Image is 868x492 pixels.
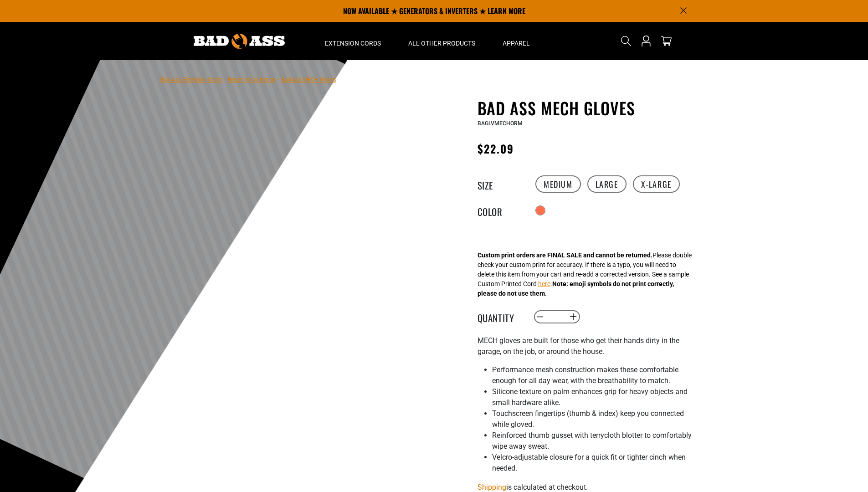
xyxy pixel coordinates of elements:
[478,251,652,259] strong: Custom print orders are FINAL SALE and cannot be returned.
[478,280,674,297] strong: Note: emoji symbols do not print correctly, please do not use them.
[224,77,226,83] span: ›
[325,39,381,47] span: Extension Cords
[478,205,523,216] legend: Color
[492,452,701,474] li: Velcro-adjustable closure for a quick fit or tighter cinch when needed.
[478,311,523,323] label: Quantity
[538,279,550,289] button: here
[633,175,680,193] label: X-Large
[478,140,514,157] span: $22.09
[619,34,633,48] summary: Search
[311,22,395,60] summary: Extension Cords
[503,39,530,47] span: Apparel
[478,120,523,127] span: BAGLVMECHORM
[478,178,523,190] legend: Size
[478,98,701,118] h1: Bad Ass MECH Gloves
[535,175,581,193] label: Medium
[408,39,475,47] span: All Other Products
[194,34,285,49] img: Bad Ass Extension Cords
[492,408,701,430] li: Touchscreen fingertips (thumb & index) keep you connected while gloved.
[492,430,701,452] li: Reinforced thumb gusset with terrycloth blotter to comfortably wipe away sweat.
[282,77,336,83] span: Bad Ass MECH Gloves
[587,175,627,193] label: Large
[478,483,506,492] a: Shipping
[228,77,276,83] a: Return to Collection
[492,364,701,386] li: Performance mesh construction makes these comfortable enough for all day wear, with the breathabi...
[489,22,544,60] summary: Apparel
[478,335,701,357] p: MECH gloves are built for those who get their hands dirty in the garage, on the job, or around th...
[395,22,489,60] summary: All Other Products
[492,386,701,408] li: Silicone texture on palm enhances grip for heavy objects and small hardware alike.
[161,77,222,83] a: Bad Ass Extension Cords
[478,251,692,298] div: Please double check your custom print for accuracy. If there is a typo, you will need to delete t...
[161,74,336,85] nav: breadcrumbs
[278,77,280,83] span: ›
